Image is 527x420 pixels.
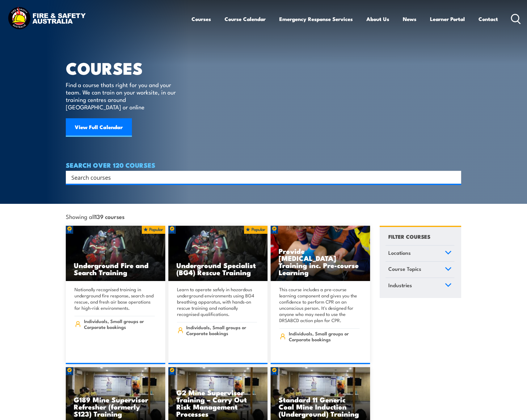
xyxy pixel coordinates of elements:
[279,247,362,276] h3: Provide [MEDICAL_DATA] Training inc. Pre-course Learning
[479,11,498,27] a: Contact
[74,286,155,311] p: Nationally recognised training in underground fire response, search and rescue, and fresh air bas...
[271,226,370,281] img: Low Voltage Rescue and Provide CPR
[84,318,155,330] span: Individuals, Small groups or Corporate bookings
[74,396,157,417] h3: G189 Mine Supervisor Refresher (formerly S123) Training
[177,286,257,317] p: Learn to operate safely in hazardous underground environments using BG4 breathing apparatus, with...
[279,11,353,27] a: Emergency Response Services
[66,226,165,281] img: Underground mine rescue
[225,11,266,27] a: Course Calendar
[186,324,257,336] span: Individuals, Small groups or Corporate bookings
[403,11,416,27] a: News
[66,61,185,75] h1: COURSES
[71,173,448,182] input: Search input
[430,11,465,27] a: Learner Portal
[386,262,454,278] a: Course Topics
[66,118,132,137] a: View Full Calendar
[388,232,430,241] h4: FILTER COURSES
[388,249,411,257] span: Locations
[168,226,268,281] a: Underground Specialist (BG4) Rescue Training
[66,81,179,111] p: Find a course thats right for you and your team. We can train on your worksite, in our training c...
[66,162,461,168] h4: SEARCH OVER 120 COURSES
[176,389,260,417] h3: G2 Mine Supervisor Training – Carry Out Risk Management Processes
[271,226,370,281] a: Provide [MEDICAL_DATA] Training inc. Pre-course Learning
[176,262,260,276] h3: Underground Specialist (BG4) Rescue Training
[386,246,454,262] a: Locations
[66,226,165,281] a: Underground Fire and Search Training
[66,213,124,220] span: Showing all
[289,330,360,342] span: Individuals, Small groups or Corporate bookings
[95,212,124,220] strong: 139 courses
[279,396,362,417] h3: Standard 11 Generic Coal Mine Induction (Underground) Training
[192,11,211,27] a: Courses
[74,262,157,276] h3: Underground Fire and Search Training
[168,226,268,281] img: Underground mine rescue
[73,173,449,182] form: Search form
[279,286,360,323] p: This course includes a pre-course learning component and gives you the confidence to perform CPR ...
[388,265,421,273] span: Course Topics
[366,11,389,27] a: About Us
[450,173,459,182] button: Search magnifier button
[388,281,412,289] span: Industries
[386,278,454,294] a: Industries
